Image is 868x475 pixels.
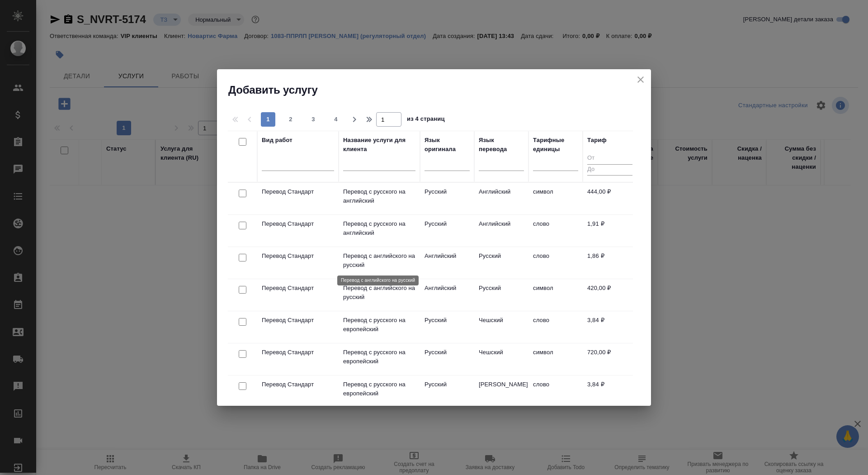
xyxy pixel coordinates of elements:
[587,153,632,164] input: От
[228,83,651,97] h2: Добавить услугу
[587,164,632,176] input: До
[474,311,528,343] td: Чешский
[528,183,583,214] td: символ
[479,136,524,154] div: Язык перевода
[329,115,343,124] span: 4
[262,252,334,261] p: Перевод Стандарт
[528,375,583,407] td: слово
[474,343,528,375] td: Чешский
[343,219,415,237] p: Перевод с русского на английский
[420,183,474,214] td: Русский
[420,247,474,279] td: Английский
[474,247,528,279] td: Русский
[587,136,607,145] div: Тариф
[343,316,415,334] p: Перевод с русского на европейский
[262,348,334,357] p: Перевод Стандарт
[262,284,334,293] p: Перевод Стандарт
[583,311,637,343] td: 3,84 ₽
[283,112,298,127] button: 2
[343,187,415,205] p: Перевод с русского на английский
[474,375,528,407] td: [PERSON_NAME]
[343,380,415,398] p: Перевод с русского на европейский
[528,279,583,311] td: символ
[528,215,583,247] td: слово
[262,316,334,325] p: Перевод Стандарт
[528,247,583,279] td: слово
[474,183,528,214] td: Английский
[420,375,474,407] td: Русский
[306,115,321,124] span: 3
[474,215,528,247] td: Английский
[634,73,647,86] button: close
[420,343,474,375] td: Русский
[343,252,415,270] p: Перевод с английского на русский
[420,279,474,311] td: Английский
[407,114,445,127] span: из 4 страниц
[420,311,474,343] td: Русский
[262,219,334,228] p: Перевод Стандарт
[262,380,334,389] p: Перевод Стандарт
[262,187,334,196] p: Перевод Стандарт
[343,284,415,302] p: Перевод с английского на русский
[583,279,637,311] td: 420,00 ₽
[343,136,415,154] div: Название услуги для клиента
[329,112,343,127] button: 4
[528,311,583,343] td: слово
[533,136,578,154] div: Тарифные единицы
[583,215,637,247] td: 1,91 ₽
[306,112,321,127] button: 3
[420,215,474,247] td: Русский
[583,343,637,375] td: 720,00 ₽
[528,343,583,375] td: символ
[262,136,292,145] div: Вид работ
[425,136,470,154] div: Язык оригинала
[283,115,298,124] span: 2
[583,375,637,407] td: 3,84 ₽
[474,279,528,311] td: Русский
[583,183,637,214] td: 444,00 ₽
[583,247,637,279] td: 1,86 ₽
[343,348,415,366] p: Перевод с русского на европейский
